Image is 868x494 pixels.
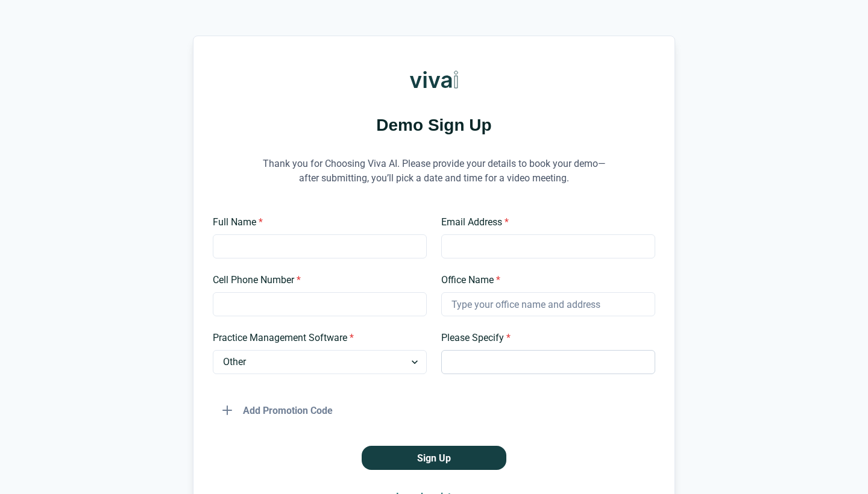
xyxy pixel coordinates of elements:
img: Viva AI Logo [410,55,458,104]
button: Add Promotion Code [213,398,342,422]
h1: Demo Sign Up [213,113,655,137]
button: Sign Up [362,446,506,470]
label: Practice Management Software [213,331,420,345]
p: Thank you for Choosing Viva AI. Please provide your details to book your demo—after submitting, y... [253,142,615,201]
input: Type your office name and address [441,292,655,316]
label: Office Name [441,273,648,287]
label: Email Address [441,215,648,230]
label: Please Specify [441,331,648,345]
label: Cell Phone Number [213,273,420,287]
label: Full Name [213,215,420,230]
